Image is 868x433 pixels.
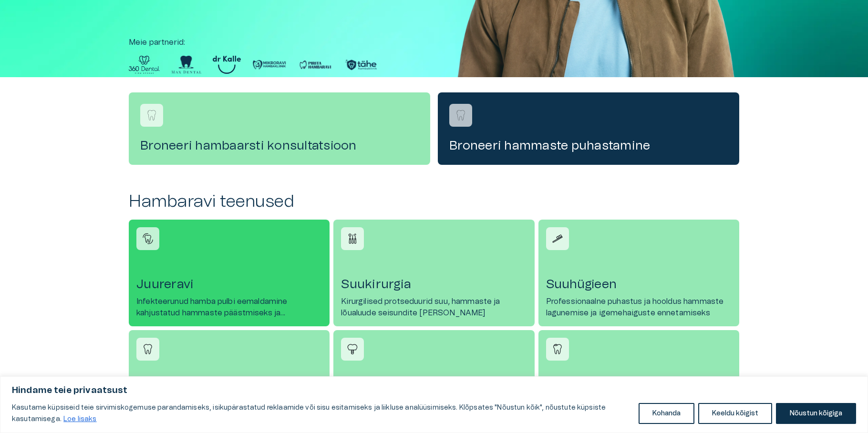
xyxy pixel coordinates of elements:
button: Nõustun kõigiga [776,403,856,424]
img: Partner logo [213,56,241,74]
p: Hindame teie privaatsust [12,385,856,396]
h4: Broneeri hambaarsti konsultatsioon [140,138,419,153]
p: Meie partnerid : [129,37,739,48]
img: Partner logo [344,56,378,74]
a: Navigate to service booking [129,92,430,165]
h4: Suukirurgia [341,277,527,292]
img: Proteesimine icon [550,342,565,356]
img: Juureravi icon [141,232,155,246]
h4: Suuhügieen [546,277,732,292]
p: Kirurgilised protseduurid suu, hammaste ja lõualuude seisundite [PERSON_NAME] [341,296,527,319]
img: Implantoloogia icon [345,342,360,356]
p: Professionaalne puhastus ja hooldus hammaste lagunemise ja igemehaiguste ennetamiseks [546,296,732,319]
p: Kasutame küpsiseid teie sirvimiskogemuse parandamiseks, isikupärastatud reklaamide või sisu esita... [12,402,631,425]
img: Suukirurgia icon [345,232,360,246]
button: Keeldu kõigist [698,403,772,424]
h4: Broneeri hammaste puhastamine [449,138,728,153]
img: Partner logo [298,56,332,74]
button: Kohanda [639,403,694,424]
img: Broneeri hambaarsti konsultatsioon logo [145,108,159,122]
a: Navigate to service booking [438,92,739,165]
img: Suuhügieen icon [550,232,565,246]
h4: Juureravi [136,277,322,292]
img: Partner logo [252,56,287,74]
img: Partner logo [129,56,160,74]
p: Infekteerunud hamba pulbi eemaldamine kahjustatud hammaste päästmiseks ja taastamiseks [136,296,322,319]
img: Broneeri hammaste puhastamine logo [454,108,468,122]
img: Hambaravi icon [141,342,155,356]
img: Partner logo [171,56,201,74]
a: Loe lisaks [63,415,97,423]
h2: Hambaravi teenused [129,191,739,212]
